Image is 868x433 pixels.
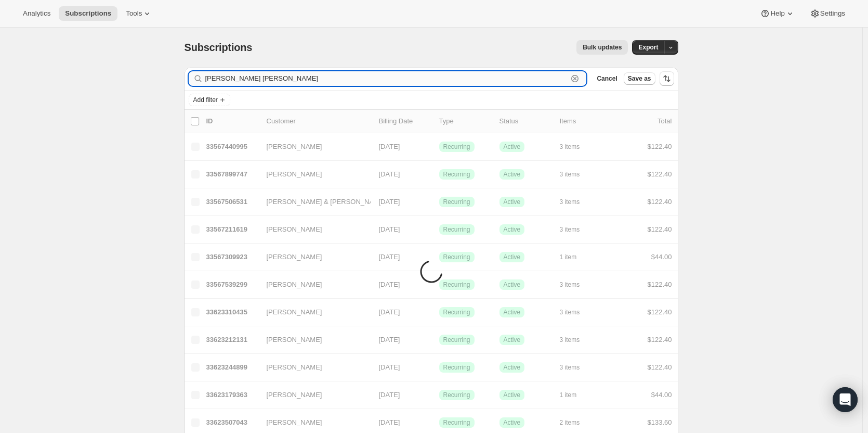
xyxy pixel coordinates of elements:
span: Export [638,43,658,52]
span: Save as [628,74,651,83]
button: Clear [570,73,580,84]
button: Help [754,6,801,21]
button: Add filter [189,94,230,106]
span: Cancel [597,74,617,83]
button: Sort the results [660,71,674,86]
button: Bulk updates [576,40,628,55]
button: Tools [120,6,159,21]
button: Save as [624,72,655,85]
button: Cancel [593,72,621,85]
button: Settings [804,6,851,21]
span: Tools [126,9,142,18]
span: Help [770,9,784,18]
input: Filter subscribers [205,71,568,86]
button: Analytics [17,6,57,21]
div: Open Intercom Messenger [833,387,858,412]
span: Subscriptions [185,42,253,53]
span: Subscriptions [65,9,111,18]
span: Analytics [23,9,50,18]
button: Subscriptions [59,6,117,21]
span: Bulk updates [583,43,622,52]
span: Add filter [193,96,218,104]
button: Export [632,40,664,55]
span: Settings [820,9,845,18]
